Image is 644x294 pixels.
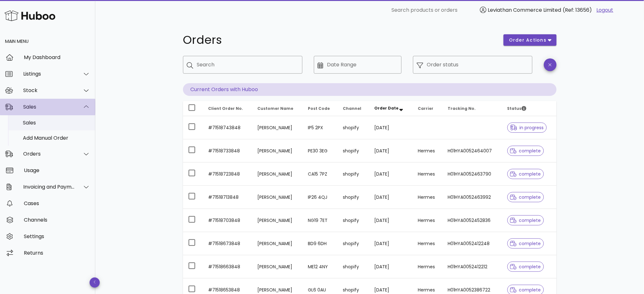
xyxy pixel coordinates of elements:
td: Hermes [413,139,443,163]
td: H01HYA0052464007 [443,139,502,163]
span: (Ref: 13656) [563,6,592,14]
div: Sales [23,104,75,110]
a: Logout [597,6,613,14]
img: Huboo Logo [4,9,55,23]
td: H01HYA0052452836 [443,209,502,232]
span: Client Order No. [208,106,243,111]
span: Leviathan Commerce Limited [488,6,561,14]
td: shopify [338,163,369,186]
span: complete [510,288,541,292]
span: complete [510,241,541,246]
div: Add Manual Order [23,135,90,141]
td: #71518733848 [203,139,253,163]
td: [DATE] [369,163,413,186]
div: Sales [23,120,90,126]
div: Listings [23,71,75,77]
td: IP26 4QJ [303,186,338,209]
div: My Dashboard [24,54,90,60]
th: Client Order No. [203,101,253,116]
td: H01HYA0052463992 [443,186,502,209]
div: Settings [24,233,90,239]
td: [PERSON_NAME] [253,163,303,186]
td: shopify [338,255,369,278]
td: [DATE] [369,255,413,278]
td: IP5 2PX [303,116,338,139]
span: Order Date [374,105,398,111]
td: #71518743848 [203,116,253,139]
th: Tracking No. [443,101,502,116]
div: Cases [24,200,90,206]
td: [DATE] [369,186,413,209]
button: order actions [504,34,556,46]
td: #71518703848 [203,209,253,232]
td: [DATE] [369,139,413,163]
th: Carrier [413,101,443,116]
th: Order Date: Sorted descending. Activate to remove sorting. [369,101,413,116]
span: Post Code [308,106,330,111]
div: Invoicing and Payments [23,184,75,190]
div: Channels [24,217,90,223]
span: Status [507,106,526,111]
td: shopify [338,186,369,209]
span: Channel [343,106,362,111]
div: Orders [23,151,75,157]
th: Post Code [303,101,338,116]
span: complete [510,172,541,176]
td: [PERSON_NAME] [253,116,303,139]
span: complete [510,149,541,153]
td: [DATE] [369,232,413,255]
td: shopify [338,209,369,232]
td: H01HYA0052412212 [443,255,502,278]
td: #71518673848 [203,232,253,255]
td: Hermes [413,209,443,232]
td: #71518723848 [203,163,253,186]
td: H01HYA0052412248 [443,232,502,255]
td: #71518713848 [203,186,253,209]
th: Customer Name [253,101,303,116]
td: shopify [338,139,369,163]
th: Status [502,101,557,116]
td: CA15 7PZ [303,163,338,186]
td: [PERSON_NAME] [253,255,303,278]
td: BD9 6DH [303,232,338,255]
span: in progress [510,125,544,130]
td: NG19 7ET [303,209,338,232]
td: ME12 4NY [303,255,338,278]
td: shopify [338,232,369,255]
td: Hermes [413,232,443,255]
td: shopify [338,116,369,139]
span: order actions [509,37,547,43]
td: #71518663848 [203,255,253,278]
span: Customer Name [258,106,294,111]
td: [PERSON_NAME] [253,209,303,232]
span: complete [510,218,541,223]
td: [PERSON_NAME] [253,139,303,163]
div: Usage [24,167,90,173]
h1: Orders [183,34,496,46]
span: Carrier [418,106,434,111]
div: Returns [24,250,90,256]
td: Hermes [413,163,443,186]
td: [PERSON_NAME] [253,232,303,255]
td: [DATE] [369,209,413,232]
td: [DATE] [369,116,413,139]
p: Current Orders with Huboo [183,83,557,96]
div: Stock [23,87,75,93]
td: H01HYA0052463790 [443,163,502,186]
td: [PERSON_NAME] [253,186,303,209]
td: Hermes [413,186,443,209]
span: complete [510,264,541,269]
td: PE30 3EG [303,139,338,163]
td: Hermes [413,255,443,278]
span: complete [510,195,541,199]
th: Channel [338,101,369,116]
span: Tracking No. [448,106,476,111]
